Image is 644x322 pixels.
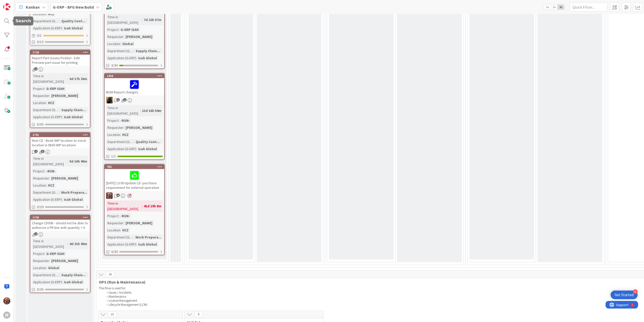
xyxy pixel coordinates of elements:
[30,215,90,220] div: 1743
[30,32,90,39] div: 0/1
[106,139,134,145] div: Department (G-ERP)
[45,251,66,256] div: G-ERP ISAH
[33,216,90,219] div: 1743
[32,100,46,106] div: Location
[32,156,67,167] div: Time in [GEOGRAPHIC_DATA]
[63,197,84,202] div: Isah Global
[32,279,62,285] div: Application (G-ERP)
[34,67,38,71] span: 2
[68,76,88,82] div: 6d 17h 26m
[119,27,140,32] div: G-ERP ISAH
[106,241,136,247] div: Application (G-ERP)
[106,97,113,104] img: ND
[123,98,127,102] span: 1
[67,76,68,82] span: :
[63,114,84,120] div: Isah Global
[3,297,10,305] img: JK
[106,234,133,240] div: Department (G-ERP)
[30,220,90,231] div: Change CD008 - should not be able to authorize a PR line with quantity = 0
[106,220,124,226] div: Requester
[111,154,116,159] span: 1/1
[34,232,38,236] span: 2
[49,93,50,98] span: :
[633,289,638,294] div: 4
[47,100,56,106] div: HCZ
[118,118,119,123] span: :
[107,165,164,169] div: 785
[59,272,60,278] span: :
[30,50,90,55] div: 1730
[37,287,43,292] span: 0/30
[106,192,113,199] img: JK
[32,175,49,181] div: Requester
[136,241,137,247] span: :
[121,227,130,233] div: HCZ
[137,55,158,61] div: Isah Global
[120,41,121,47] span: :
[106,41,120,47] div: Location
[124,220,154,226] div: [PERSON_NAME]
[68,241,88,247] div: 4d 21h 40m
[106,227,120,233] div: Location
[37,122,43,127] span: 0/30
[558,5,564,10] span: 3x
[119,213,131,219] div: -RUN-
[134,139,134,145] span: :
[105,192,164,199] div: JK
[194,311,203,317] span: 6
[46,100,47,106] span: :
[26,4,40,10] span: Kanban
[59,18,60,24] span: :
[46,265,47,271] span: :
[134,234,163,240] div: Work Prepara...
[50,175,79,181] div: [PERSON_NAME]
[142,203,163,209] div: 41d 19h 8m
[136,146,137,152] span: :
[62,114,63,120] span: :
[30,133,90,148] div: 1701New CD - Book WIP location to stock location in 0836 WIP locations
[11,1,23,7] span: Support
[136,55,137,61] span: :
[111,249,118,254] span: 0/30
[106,55,136,61] div: Application (G-ERP)
[106,118,118,123] div: Project
[104,73,165,160] a: 1456BOM Report changesNDTime in [GEOGRAPHIC_DATA]:13d 16h 54mProject:-RUN-Requester:[PERSON_NAME]...
[124,125,124,130] span: :
[134,48,134,54] span: :
[121,41,135,47] div: Global
[120,227,121,233] span: :
[611,291,638,299] div: Open Get Started checklist, remaining modules: 4
[106,105,140,116] div: Time in [GEOGRAPHIC_DATA]
[30,215,90,293] a: 1743Change CD008 - should not be able to authorize a PR line with quantity = 0Time in [GEOGRAPHIC...
[106,200,142,212] div: Time in [GEOGRAPHIC_DATA]
[615,292,634,297] div: Get Started
[45,86,66,91] div: G-ERP ISAH
[60,190,88,195] div: Work Prepara...
[32,251,44,256] div: Project
[15,18,31,23] h5: Search
[32,114,62,120] div: Application (G-ERP)
[544,5,551,10] span: 1x
[32,190,59,195] div: Department (G-ERP)
[59,190,60,195] span: :
[141,108,163,113] div: 13d 16h 54m
[50,93,79,98] div: [PERSON_NAME]
[49,258,50,264] span: :
[124,125,154,130] div: [PERSON_NAME]
[105,97,164,104] div: ND
[142,17,163,23] div: 7d 22h 57m
[106,48,134,54] div: Department (G-ERP)
[62,197,63,202] span: :
[44,251,45,256] span: :
[60,18,87,24] div: Quality Cont...
[32,168,44,174] div: Project
[105,78,164,95] div: BOM Report changes
[50,258,79,264] div: [PERSON_NAME]
[140,108,141,113] span: :
[30,215,90,231] div: 1743Change CD008 - should not be able to authorize a PR line with quantity = 0
[118,27,119,32] span: :
[104,164,165,255] a: 785[DATE] 13:00 Update CD- purchase requirement for external operationJKTime in [GEOGRAPHIC_DATA]...
[105,165,164,191] div: 785[DATE] 13:00 Update CD- purchase requirement for external operation
[32,73,67,84] div: Time in [GEOGRAPHIC_DATA]
[137,146,158,152] div: Isah Global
